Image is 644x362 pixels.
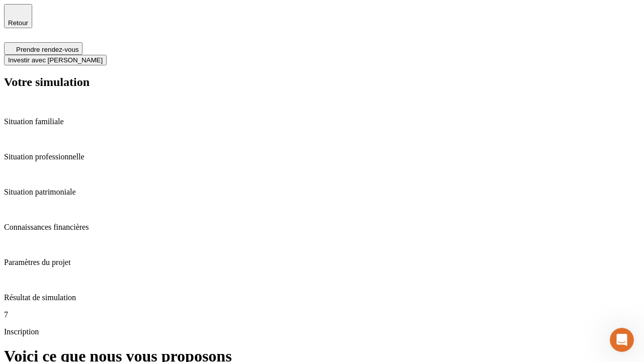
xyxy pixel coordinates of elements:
[4,55,107,65] button: Investir avec [PERSON_NAME]
[4,258,640,267] p: Paramètres du projet
[4,4,32,28] button: Retour
[8,56,103,64] span: Investir avec [PERSON_NAME]
[4,117,640,126] p: Situation familiale
[8,19,28,27] span: Retour
[16,46,78,53] span: Prendre rendez-vous
[4,75,640,89] h2: Votre simulation
[4,188,640,197] p: Situation patrimoniale
[4,42,83,55] button: Prendre rendez-vous
[610,328,634,352] iframe: Intercom live chat
[4,223,640,232] p: Connaissances financières
[4,293,640,302] p: Résultat de simulation
[4,327,640,336] p: Inscription
[4,152,640,161] p: Situation professionnelle
[4,310,640,319] p: 7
